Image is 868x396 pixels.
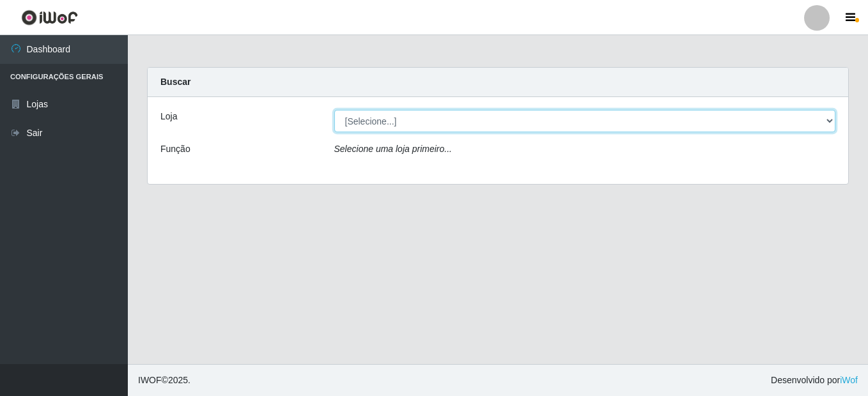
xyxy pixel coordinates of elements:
[771,374,858,387] span: Desenvolvido por
[160,110,177,123] label: Loja
[21,10,78,26] img: CoreUI Logo
[160,77,190,87] strong: Buscar
[138,375,162,385] span: IWOF
[840,375,858,385] a: iWof
[160,142,190,156] label: Função
[334,144,452,154] i: Selecione uma loja primeiro...
[138,374,190,387] span: © 2025 .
